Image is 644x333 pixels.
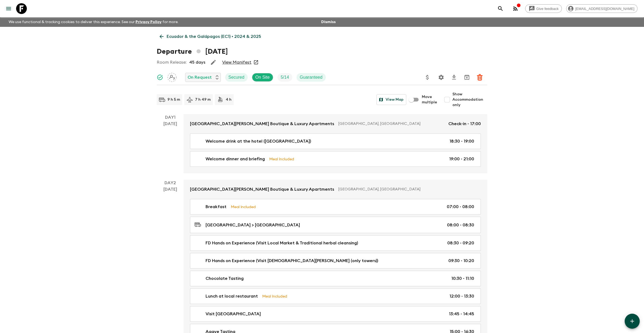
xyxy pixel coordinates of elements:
p: [GEOGRAPHIC_DATA][PERSON_NAME] Boutique & Luxury Apartments [190,121,334,127]
p: 08:00 - 08:30 [447,222,474,228]
p: [GEOGRAPHIC_DATA][PERSON_NAME] Boutique & Luxury Apartments [190,186,334,193]
div: [DATE] [163,121,177,173]
p: Welcome dinner and briefing [206,156,265,162]
button: Settings [436,72,447,83]
p: 13:45 - 14:45 [449,311,474,317]
p: 12:00 - 13:30 [449,293,474,299]
span: Show Accommodation only [452,92,487,108]
p: 9 h 5 m [167,97,180,102]
button: Delete [474,72,485,83]
p: FD Hands on Experience (Visit [DEMOGRAPHIC_DATA][PERSON_NAME] (only towers)) [206,258,378,264]
a: [GEOGRAPHIC_DATA] > [GEOGRAPHIC_DATA]08:00 - 08:30 [190,217,481,233]
span: [EMAIL_ADDRESS][DOMAIN_NAME] [572,7,637,11]
p: 09:30 - 10:20 [448,258,474,264]
svg: Synced Successfully [157,74,163,81]
a: Privacy Policy [136,20,162,24]
p: Room Release: [157,59,186,66]
a: Welcome dinner and briefingMeal Included19:00 - 21:00 [190,151,481,167]
p: 18:30 - 19:00 [449,138,474,144]
p: [GEOGRAPHIC_DATA], [GEOGRAPHIC_DATA] [338,121,444,126]
div: [EMAIL_ADDRESS][DOMAIN_NAME] [566,4,638,13]
button: search adventures [495,3,506,14]
a: [GEOGRAPHIC_DATA][PERSON_NAME] Boutique & Luxury Apartments[GEOGRAPHIC_DATA], [GEOGRAPHIC_DATA] [184,180,487,199]
p: Check-in - 17:00 [448,121,481,127]
button: View Map [376,94,406,105]
button: Dismiss [320,18,337,26]
p: Meal Included [269,156,294,162]
a: [GEOGRAPHIC_DATA][PERSON_NAME] Boutique & Luxury Apartments[GEOGRAPHIC_DATA], [GEOGRAPHIC_DATA]Ch... [184,114,487,133]
a: View Manifest [222,60,251,65]
button: menu [3,3,14,14]
p: 10:30 - 11:10 [451,275,474,282]
a: BreakfastMeal Included07:00 - 08:00 [190,199,481,215]
div: Trip Fill [277,73,292,82]
button: Download CSV [449,72,459,83]
p: 7 h 49 m [195,97,211,102]
p: Day 1 [157,114,184,121]
p: Visit [GEOGRAPHIC_DATA] [206,311,261,317]
a: FD Hands on Experience (Visit [DEMOGRAPHIC_DATA][PERSON_NAME] (only towers))09:30 - 10:20 [190,253,481,269]
p: Guaranteed [300,74,323,81]
span: Move multiple [422,94,437,105]
p: FD Hands on Experience (Visit Local Market & Traditional herbal cleansing) [206,240,358,246]
p: 45 days [189,59,205,66]
div: On Site [252,73,273,82]
p: Day 2 [157,180,184,186]
button: Archive (Completed, Cancelled or Unsynced Departures only) [462,72,472,83]
a: Give feedback [525,4,562,13]
a: FD Hands on Experience (Visit Local Market & Traditional herbal cleansing)08:30 - 09:20 [190,235,481,251]
p: Welcome drink at the hotel ([GEOGRAPHIC_DATA]) [206,138,311,144]
p: Chocolate Tasting [206,275,244,282]
p: Secured [228,74,244,81]
a: Welcome drink at the hotel ([GEOGRAPHIC_DATA])18:30 - 19:00 [190,133,481,149]
a: Lunch at local restaurantMeal Included12:00 - 13:30 [190,288,481,304]
p: Meal Included [231,204,256,210]
p: We use functional & tracking cookies to deliver this experience. See our for more. [6,17,181,27]
p: 07:00 - 08:00 [447,204,474,210]
p: 5 / 14 [281,74,289,81]
p: 4 h [226,97,232,102]
p: Ecuador & the Galápagos (EC1) • 2024 & 2025 [167,33,261,40]
p: 08:30 - 09:20 [447,240,474,246]
div: Secured [225,73,248,82]
p: [GEOGRAPHIC_DATA], [GEOGRAPHIC_DATA] [338,187,477,192]
a: Visit [GEOGRAPHIC_DATA]13:45 - 14:45 [190,306,481,322]
button: Update Price, Early Bird Discount and Costs [422,72,433,83]
p: Lunch at local restaurant [206,293,258,299]
span: Give feedback [533,7,562,11]
p: 19:00 - 21:00 [449,156,474,162]
p: [GEOGRAPHIC_DATA] > [GEOGRAPHIC_DATA] [206,222,300,228]
p: On Site [255,74,270,81]
p: Meal Included [262,293,287,299]
a: Chocolate Tasting10:30 - 11:10 [190,271,481,286]
p: Breakfast [206,204,226,210]
span: Assign pack leader [167,74,177,79]
h1: Departure [DATE] [157,46,228,57]
a: Ecuador & the Galápagos (EC1) • 2024 & 2025 [157,31,264,42]
p: On Request [188,74,212,81]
